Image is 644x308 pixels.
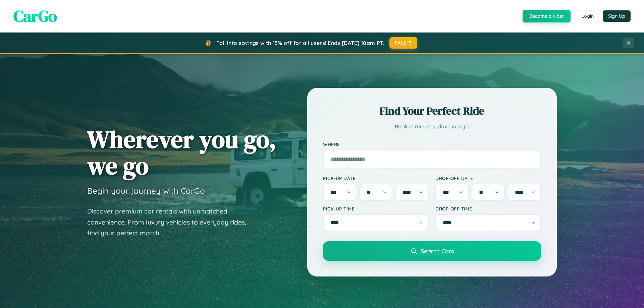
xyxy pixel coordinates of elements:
button: Become a Host [523,10,571,22]
span: CarGo [13,5,57,27]
button: Sign Up [603,10,631,22]
h2: Find Your Perfect Ride [323,104,541,118]
p: Book in minutes, drive in style [323,122,541,131]
span: Search Cars [421,247,454,255]
h1: Wherever you go, we go [87,126,276,179]
button: Login [576,10,599,22]
button: FALL15 [389,37,418,49]
label: Pick-up Time [323,206,429,211]
label: Pick-up Date [323,175,429,181]
h3: Begin your journey with CarGo [87,186,205,196]
label: Drop-off Time [435,206,541,211]
label: Where [323,141,541,147]
button: Search Cars [323,241,541,261]
label: Drop-off Date [435,175,541,181]
p: Discover premium car rentals with unmatched convenience. From luxury vehicles to everyday rides, ... [87,206,255,239]
span: Fall into savings with 15% off for all users! Ends [DATE] 10am PT. [216,40,384,46]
